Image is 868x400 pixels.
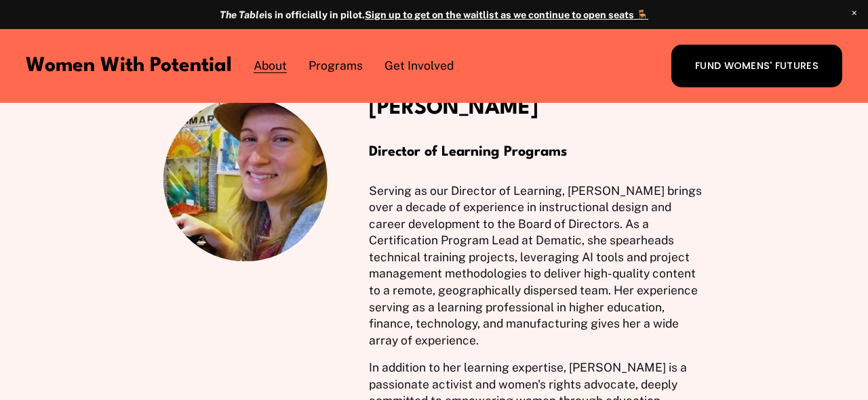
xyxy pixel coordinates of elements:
[384,57,454,76] a: folder dropdown
[365,9,648,20] a: Sign up to get on the waitlist as we continue to open seats 🪑
[26,56,232,76] a: Women With Potential
[254,58,287,74] span: About
[369,96,705,122] h3: [PERSON_NAME]
[369,183,705,349] p: Serving as our Director of Learning, [PERSON_NAME] brings over a decade of experience in instruct...
[220,9,264,20] em: The Table
[384,58,454,74] span: Get Involved
[671,45,842,87] a: FUND WOMENS' FUTURES
[220,9,365,20] strong: is in officially in pilot.
[254,57,287,76] a: folder dropdown
[369,143,705,161] h4: Director of Learning Programs
[309,57,363,76] a: folder dropdown
[309,58,363,74] span: Programs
